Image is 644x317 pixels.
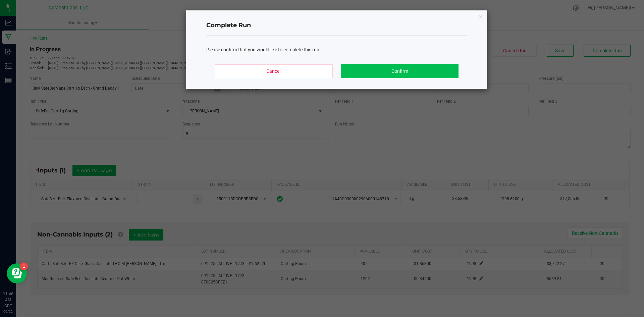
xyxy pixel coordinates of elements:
h4: Complete Run [206,21,467,30]
div: Please confirm that you would like to complete this run. [206,46,467,53]
button: Cancel [215,64,332,78]
button: Confirm [341,64,458,78]
iframe: Resource center unread badge [20,262,28,270]
iframe: Resource center [7,263,27,283]
button: Close [479,12,483,20]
